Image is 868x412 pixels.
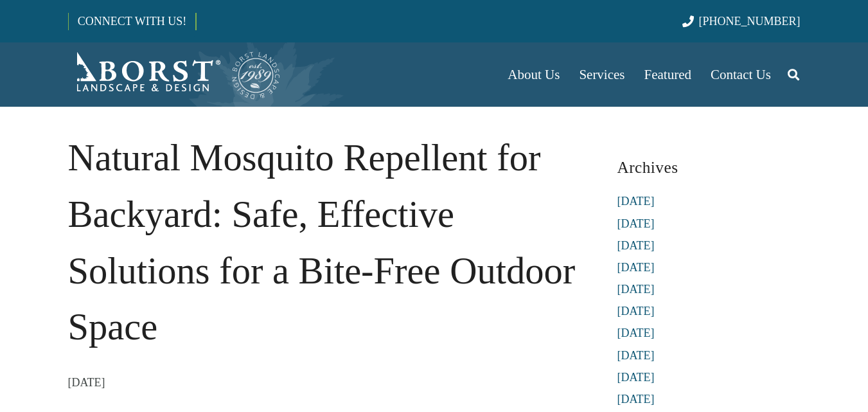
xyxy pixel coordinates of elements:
[68,373,105,392] time: 2 September 2025 at 12:15:03 America/New_York
[579,67,624,82] span: Services
[617,261,655,274] a: [DATE]
[69,6,195,37] a: CONNECT WITH US!
[617,349,655,362] a: [DATE]
[617,393,655,406] a: [DATE]
[617,195,655,208] a: [DATE]
[498,42,569,107] a: About Us
[781,58,806,91] a: Search
[68,130,581,355] h1: Natural Mosquito Repellent for Backyard: Safe, Effective Solutions for a Bite-Free Outdoor Space
[699,15,801,28] span: [PHONE_NUMBER]
[617,327,655,339] a: [DATE]
[617,305,655,318] a: [DATE]
[701,42,781,107] a: Contact Us
[711,67,771,82] span: Contact Us
[508,67,560,82] span: About Us
[644,67,691,82] span: Featured
[68,49,281,100] a: Borst-Logo
[569,42,634,107] a: Services
[617,217,655,230] a: [DATE]
[617,283,655,296] a: [DATE]
[617,153,801,182] h3: Archives
[682,15,800,28] a: [PHONE_NUMBER]
[617,239,655,252] a: [DATE]
[617,371,655,384] a: [DATE]
[635,42,701,107] a: Featured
